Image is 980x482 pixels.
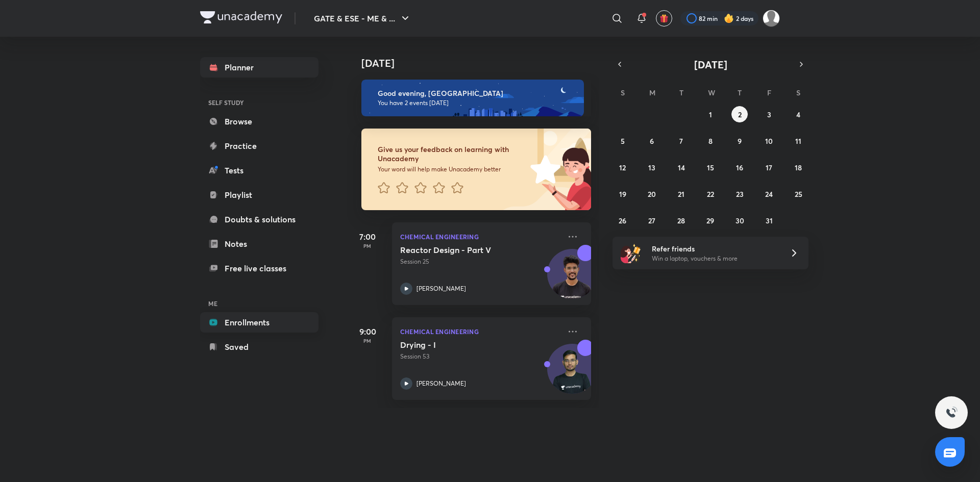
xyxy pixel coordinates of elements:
[945,407,958,419] img: ttu
[621,136,625,146] abbr: October 5, 2025
[709,110,712,119] abbr: October 1, 2025
[652,243,777,254] h6: Refer friends
[761,159,777,175] button: October 17, 2025
[650,136,654,146] abbr: October 6, 2025
[416,284,466,293] p: [PERSON_NAME]
[644,159,660,175] button: October 13, 2025
[736,216,744,225] abbr: October 30, 2025
[763,10,780,27] img: Prakhar Mishra
[200,57,318,78] a: Planner
[724,13,734,23] img: streak
[795,136,801,146] abbr: October 11, 2025
[659,14,669,23] img: avatar
[400,245,527,255] h5: Reactor Design - Part V
[347,243,388,249] p: PM
[679,136,683,146] abbr: October 7, 2025
[615,133,631,149] button: October 5, 2025
[200,94,318,111] h6: SELF STUDY
[736,163,743,172] abbr: October 16, 2025
[648,163,655,172] abbr: October 13, 2025
[378,145,527,163] h6: Give us your feedback on learning with Unacademy
[738,136,742,146] abbr: October 9, 2025
[702,133,719,149] button: October 8, 2025
[548,349,597,398] img: Avatar
[761,133,777,149] button: October 10, 2025
[416,379,466,388] p: [PERSON_NAME]
[796,110,800,119] abbr: October 4, 2025
[200,11,282,26] a: Company Logo
[702,106,719,122] button: October 1, 2025
[621,88,625,97] abbr: Sunday
[361,57,601,69] h4: [DATE]
[619,216,626,225] abbr: October 26, 2025
[731,133,748,149] button: October 9, 2025
[347,325,388,338] h5: 9:00
[619,163,626,172] abbr: October 12, 2025
[347,231,388,243] h5: 7:00
[200,312,318,333] a: Enrollments
[347,338,388,344] p: PM
[736,189,744,199] abbr: October 23, 2025
[644,212,660,229] button: October 27, 2025
[679,88,683,97] abbr: Tuesday
[621,243,641,263] img: referral
[738,88,742,97] abbr: Thursday
[702,159,719,175] button: October 15, 2025
[731,186,748,202] button: October 23, 2025
[708,136,713,146] abbr: October 8, 2025
[200,209,318,230] a: Doubts & solutions
[400,257,560,266] p: Session 25
[644,133,660,149] button: October 6, 2025
[378,89,575,98] h6: Good evening, [GEOGRAPHIC_DATA]
[627,57,794,71] button: [DATE]
[400,352,560,361] p: Session 53
[761,186,777,202] button: October 24, 2025
[731,106,748,122] button: October 2, 2025
[766,216,773,225] abbr: October 31, 2025
[790,106,806,122] button: October 4, 2025
[615,212,631,229] button: October 26, 2025
[400,325,560,338] p: Chemical Engineering
[765,136,773,146] abbr: October 10, 2025
[678,189,684,199] abbr: October 21, 2025
[708,88,715,97] abbr: Wednesday
[766,163,772,172] abbr: October 17, 2025
[615,159,631,175] button: October 12, 2025
[790,133,806,149] button: October 11, 2025
[702,186,719,202] button: October 22, 2025
[648,189,656,199] abbr: October 20, 2025
[200,234,318,254] a: Notes
[702,212,719,229] button: October 29, 2025
[706,216,714,225] abbr: October 29, 2025
[673,133,690,149] button: October 7, 2025
[731,212,748,229] button: October 30, 2025
[200,160,318,181] a: Tests
[677,216,685,225] abbr: October 28, 2025
[378,99,575,107] p: You have 2 events [DATE]
[707,189,714,199] abbr: October 22, 2025
[548,255,597,303] img: Avatar
[400,231,560,243] p: Chemical Engineering
[795,189,802,199] abbr: October 25, 2025
[761,106,777,122] button: October 3, 2025
[200,136,318,156] a: Practice
[767,88,771,97] abbr: Friday
[648,216,655,225] abbr: October 27, 2025
[200,11,282,23] img: Company Logo
[795,163,802,172] abbr: October 18, 2025
[200,185,318,205] a: Playlist
[790,159,806,175] button: October 18, 2025
[308,8,418,29] button: GATE & ESE - ME & ...
[361,80,584,116] img: evening
[707,163,714,172] abbr: October 15, 2025
[652,254,777,263] p: Win a laptop, vouchers & more
[200,337,318,357] a: Saved
[200,258,318,278] a: Free live classes
[615,186,631,202] button: October 19, 2025
[200,295,318,312] h6: ME
[790,186,806,202] button: October 25, 2025
[796,88,800,97] abbr: Saturday
[644,186,660,202] button: October 20, 2025
[673,186,690,202] button: October 21, 2025
[378,165,527,173] p: Your word will help make Unacademy better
